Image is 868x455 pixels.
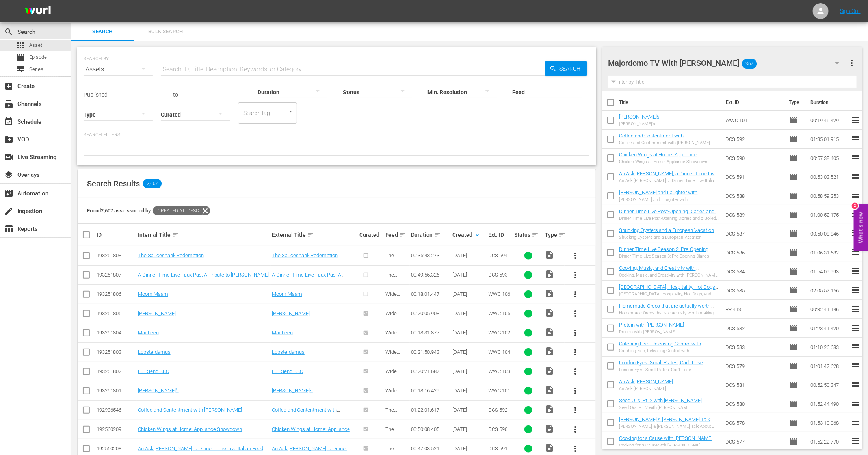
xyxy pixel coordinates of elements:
div: 193251808 [97,253,136,258]
span: sort [532,231,539,238]
td: 01:53:10.068 [807,413,851,432]
span: reorder [851,115,860,124]
div: [DATE] [452,446,486,451]
div: 192560208 [97,446,136,451]
a: Cooking for a Cause with [PERSON_NAME] [619,435,713,441]
span: WWC 101 [489,388,511,394]
a: Coffee and Contentment with [PERSON_NAME] [138,407,242,413]
a: Protein with [PERSON_NAME] [619,322,684,328]
div: An Ask [PERSON_NAME] [619,386,673,391]
span: Episode [789,115,798,125]
th: Duration [806,91,853,113]
div: Homemade Oreos that are actually worth making at home [619,310,719,316]
span: more_vert [571,309,580,318]
span: reorder [851,380,860,389]
span: DCS 590 [489,426,508,432]
span: reorder [851,191,860,200]
div: 00:18:16.429 [411,388,450,394]
td: DCS 586 [722,243,786,262]
button: Search [545,61,587,76]
button: more_vert [566,362,585,381]
div: Created [452,230,486,240]
div: Assets [84,58,153,80]
span: WWC 104 [489,349,511,355]
div: Duration [411,230,450,240]
a: [PERSON_NAME] [272,310,310,316]
button: more_vert [566,420,585,439]
span: Live Streaming [4,152,13,162]
span: Found 2,607 assets sorted by: [87,208,210,214]
span: menu [5,6,14,16]
div: 00:50:08.405 [411,426,450,432]
span: Episode [789,248,798,257]
span: Video [545,269,555,279]
div: [PERSON_NAME]'s [619,121,660,126]
span: more_vert [571,328,580,338]
div: Catching Fish, Releasing Control with [PERSON_NAME] and [PERSON_NAME] [619,348,719,353]
a: Cooking, Music, and Creativity with [PERSON_NAME] and [PERSON_NAME] [619,265,705,277]
a: A Dinner Time Live Faux Pas, A Tribute to [PERSON_NAME] [138,272,269,278]
div: 193251803 [97,349,136,355]
span: reorder [851,361,860,370]
span: sort [172,231,179,238]
span: WWC 106 [489,291,511,297]
div: 00:20:05.908 [411,310,450,316]
span: DCS 594 [489,253,508,258]
button: more_vert [566,323,585,342]
div: [DATE] [452,291,486,297]
span: Wide World of Cooking [385,368,404,386]
span: Schedule [4,117,13,126]
span: more_vert [571,347,580,357]
td: DCS 585 [722,281,786,300]
a: [PERSON_NAME] [138,310,176,316]
span: WWC 103 [489,368,511,374]
div: [DATE] [452,330,486,336]
span: Create [4,82,13,91]
span: reorder [851,153,860,162]
span: reorder [851,436,860,446]
a: Coffee and Contentment with [PERSON_NAME] [619,133,687,145]
div: Coffee and Contentment with [PERSON_NAME] [619,140,719,145]
a: Chicken Wings at Home: Appliance Showdown [138,426,242,432]
a: Chicken Wings at Home: Appliance Showdown [272,426,353,438]
div: 193251807 [97,272,136,278]
span: Episode [789,361,798,371]
span: Search [4,27,13,37]
th: Title [619,91,721,113]
span: Video [545,424,555,433]
span: Search [557,61,587,76]
a: Shucking Oysters and a European Vacation [619,227,714,233]
a: [PERSON_NAME] & [PERSON_NAME] Talk About 'The Bear': Season 4 Pt. 1 [619,416,714,428]
td: DCS 579 [722,357,786,375]
span: sort [307,231,314,238]
td: 00:32:41.146 [807,300,851,319]
div: [DATE] [452,407,486,413]
div: [GEOGRAPHIC_DATA]: Hospitality, Hot Dogs, and Pizza with [PERSON_NAME] [619,292,719,297]
span: sort [434,231,441,238]
span: more_vert [571,270,580,280]
div: 192560209 [97,426,136,432]
button: more_vert [566,401,585,420]
a: [PERSON_NAME]'s [619,114,660,120]
span: Wide World of Cooking [385,330,404,347]
div: Cooking for a Cause with [PERSON_NAME] [619,443,713,448]
td: DCS 591 [722,167,786,186]
span: Published: [84,91,109,98]
th: Ext. ID [721,91,784,113]
div: 00:49:55.326 [411,272,450,278]
div: [DATE] [452,272,486,278]
a: Full Send BBQ [138,368,169,374]
span: reorder [851,134,860,143]
a: [PERSON_NAME]'s [138,388,179,394]
td: 00:58:59.253 [807,186,851,205]
a: Macheen [138,330,159,336]
span: Episode [789,172,798,182]
td: 00:53:03.521 [807,167,851,186]
a: [PERSON_NAME]'s [272,388,313,394]
span: sort [559,231,566,238]
span: Episode [29,53,47,61]
span: Wide World of Cooking [385,349,404,367]
div: 193251802 [97,368,136,374]
a: Moom Maam [138,291,168,297]
a: Seed Oils, Pt. 2 with [PERSON_NAME] [619,397,702,403]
